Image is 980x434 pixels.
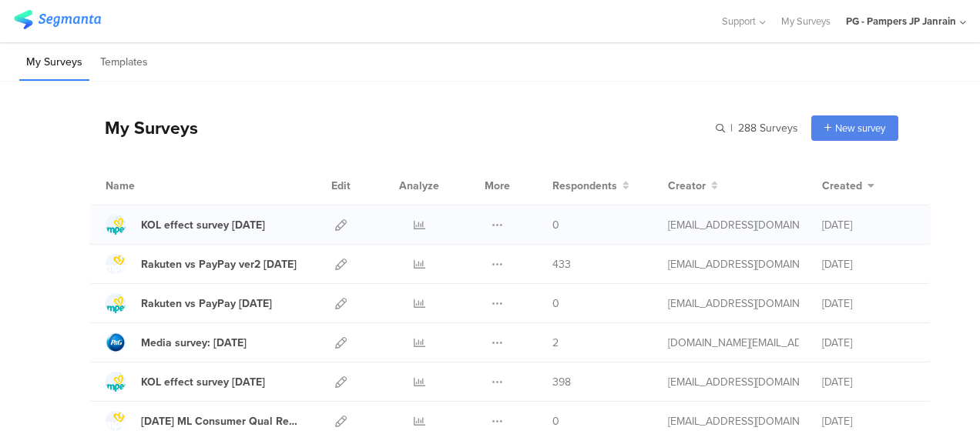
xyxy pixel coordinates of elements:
[106,254,297,274] a: Rakuten vs PayPay ver2 [DATE]
[668,295,799,312] div: saito.s.2@pg.com
[822,295,915,312] div: [DATE]
[668,374,799,390] div: oki.y.2@pg.com
[93,45,155,81] li: Templates
[141,374,265,390] div: KOL effect survey Aug 25
[822,217,915,233] div: [DATE]
[106,178,198,194] div: Name
[19,45,89,81] li: My Surveys
[822,178,862,194] span: Created
[552,178,617,194] span: Respondents
[552,295,559,312] span: 0
[552,217,559,233] span: 0
[668,256,799,272] div: saito.s.2@pg.com
[106,411,301,431] a: [DATE] ML Consumer Qual Recruiting
[552,335,559,351] span: 2
[668,178,718,194] button: Creator
[14,10,101,29] img: segmanta logo
[141,413,301,429] div: Aug'25 ML Consumer Qual Recruiting
[668,217,799,233] div: oki.y.2@pg.com
[481,166,514,205] div: More
[106,372,265,392] a: KOL effect survey [DATE]
[552,178,629,194] button: Respondents
[822,374,915,390] div: [DATE]
[106,332,247,352] a: Media survey: [DATE]
[738,120,798,136] span: 288 Surveys
[668,335,799,351] div: pang.jp@pg.com
[835,121,885,135] span: New survey
[822,335,915,351] div: [DATE]
[552,374,571,390] span: 398
[141,217,265,233] div: KOL effect survey Sep 25
[668,178,706,194] span: Creator
[141,256,297,272] div: Rakuten vs PayPay ver2 Aug25
[722,14,756,28] span: Support
[106,293,272,313] a: Rakuten vs PayPay [DATE]
[822,413,915,429] div: [DATE]
[822,178,874,194] button: Created
[846,14,956,28] div: PG - Pampers JP Janrain
[141,335,247,351] div: Media survey: Sep'25
[822,256,915,272] div: [DATE]
[324,166,357,205] div: Edit
[396,166,442,205] div: Analyze
[552,256,571,272] span: 433
[668,413,799,429] div: oki.y.2@pg.com
[728,120,735,136] span: |
[141,295,272,312] div: Rakuten vs PayPay Aug25
[552,413,559,429] span: 0
[106,215,265,235] a: KOL effect survey [DATE]
[89,115,198,141] div: My Surveys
